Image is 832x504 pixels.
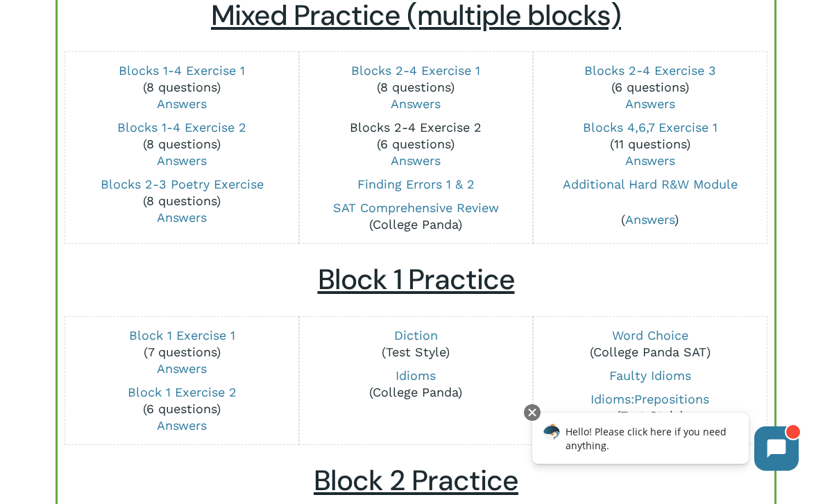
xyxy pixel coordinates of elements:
a: Block 1 Exercise 2 [128,385,237,399]
a: Blocks 2-4 Exercise 3 [584,63,716,78]
u: Block 1 Practice [318,261,515,298]
p: (6 questions) [72,384,291,434]
a: Blocks 4,6,7 Exercise 1 [583,120,718,134]
u: Block 2 Practice [314,462,518,499]
a: SAT Comprehensive Review [333,200,499,215]
p: (11 questions) [541,119,759,169]
a: Diction [394,328,438,342]
a: Answers [625,96,675,111]
a: Answers [391,153,441,168]
p: (8 questions) [72,119,291,169]
a: Block 1 Exercise 1 [129,328,235,342]
p: (Test Style) [541,391,759,424]
p: (College Panda SAT) [541,327,759,360]
a: Blocks 2-3 Poetry Exercise [101,177,264,191]
a: Answers [625,212,674,227]
a: Answers [157,153,207,168]
p: (Test Style) [307,327,525,360]
a: Faulty Idioms [609,368,691,383]
a: Idioms:Prepositions [591,392,709,406]
a: Answers [157,96,207,111]
a: Additional Hard R&W Module [563,177,738,191]
p: (8 questions) [307,62,525,112]
p: (College Panda) [307,200,525,233]
a: Finding Errors 1 & 2 [357,177,475,191]
p: (7 questions) [72,327,291,377]
p: ( ) [541,211,759,228]
a: Answers [157,361,207,376]
p: (6 questions) [307,119,525,169]
a: Blocks 1-4 Exercise 1 [119,63,245,78]
p: (8 questions) [72,62,291,112]
a: Blocks 1-4 Exercise 2 [117,120,246,134]
a: Answers [157,210,207,225]
a: Blocks 2-4 Exercise 2 [350,120,482,134]
a: Word Choice [612,328,688,342]
p: (6 questions) [541,62,759,112]
a: Answers [157,418,207,433]
a: Idioms [396,368,436,383]
a: Blocks 2-4 Exercise 1 [351,63,480,78]
p: (8 questions) [72,176,291,226]
iframe: Chatbot [518,401,813,485]
p: (College Panda) [307,367,525,401]
a: Answers [391,96,441,111]
a: Answers [625,153,675,168]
